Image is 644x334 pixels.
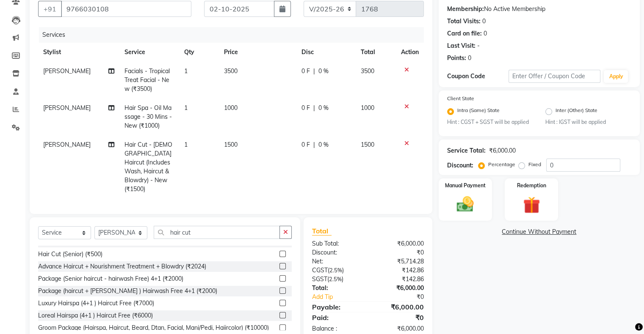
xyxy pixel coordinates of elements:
small: Hint : CGST + SGST will be applied [447,118,533,126]
div: Payable: [306,302,368,312]
div: 0 [468,54,471,63]
span: Hair Cut - [DEMOGRAPHIC_DATA] Haircut (Includes Wash, Haircut & Blowdry) - New (₹1500) [124,141,172,193]
div: Package (haircut + [PERSON_NAME] ) Hairwash Free 4+1 (₹2000) [38,287,217,296]
div: Total: [306,284,368,293]
span: 1000 [224,104,238,112]
a: Continue Without Payment [440,227,638,236]
label: Intra (Same) State [457,107,500,117]
div: Card on file: [447,29,482,38]
div: Coupon Code [447,72,509,81]
span: 0 F [301,104,310,112]
div: Discount: [306,248,368,257]
div: ₹6,000.00 [489,146,516,155]
div: Loreal Hairspa (4+1 ) Haircut Free (₹6000) [38,311,153,320]
div: No Active Membership [447,5,631,14]
button: Apply [604,70,628,83]
div: ₹6,000.00 [368,302,430,312]
div: ₹0 [368,312,430,323]
div: Last Visit: [447,41,475,50]
th: Service [119,43,179,62]
span: [PERSON_NAME] [43,67,91,75]
div: Package (Senior haircut - hairwash Free) 4+1 (₹2000) [38,274,183,283]
span: 1 [184,67,188,75]
label: Client State [447,95,474,102]
div: 0 [484,29,487,38]
div: Paid: [306,312,368,323]
small: Hint : IGST will be applied [545,118,631,126]
div: ₹0 [378,293,430,301]
div: Total Visits: [447,17,481,26]
span: 0 F [301,67,310,76]
div: ₹142.86 [368,266,430,275]
span: CGST [312,266,328,274]
div: Service Total: [447,146,486,155]
div: - [477,41,480,50]
div: ₹6,000.00 [368,284,430,293]
th: Qty [179,43,219,62]
th: Stylist [38,43,119,62]
th: Price [219,43,296,62]
label: Inter (Other) State [556,107,597,117]
span: 1500 [361,141,374,148]
a: Add Tip [306,293,378,301]
div: Luxury Hairspa (4+1 ) Haircut Free (₹7000) [38,299,154,308]
div: ₹0 [368,248,430,257]
th: Total [356,43,396,62]
span: Facials - Tropical Treat Facial - New (₹3500) [124,67,170,93]
div: Balance : [306,324,368,333]
div: Services [39,27,430,43]
span: 0 F [301,140,310,149]
label: Manual Payment [445,182,486,189]
th: Disc [296,43,356,62]
div: ₹5,714.28 [368,257,430,266]
span: Hair Spa - Oil Massage - 30 Mins - New (₹1000) [124,104,172,129]
span: Total [312,227,332,235]
div: ( ) [306,275,368,284]
span: SGST [312,275,327,283]
div: ( ) [306,266,368,275]
div: ₹6,000.00 [368,239,430,248]
div: 0 [482,17,486,26]
input: Search or Scan [154,226,280,239]
div: Sub Total: [306,239,368,248]
div: Discount: [447,161,473,170]
div: Groom Package (Hairspa, Haircut, Beard, Dtan, Facial, Mani/Pedi, Haiircolor) (₹10000) [38,323,269,332]
div: Hair Cut (Senior) (₹500) [38,250,102,259]
span: 2.5% [329,267,342,274]
div: Net: [306,257,368,266]
span: 2.5% [329,276,342,282]
span: 0 % [318,67,329,76]
label: Fixed [528,161,541,168]
span: 0 % [318,140,329,149]
img: _gift.svg [518,194,545,216]
th: Action [396,43,424,62]
span: 1500 [224,141,238,148]
div: Advance Haircut + Nourishment Treatment + Blowdry (₹2024) [38,262,206,271]
img: _cash.svg [451,194,479,214]
span: 1000 [361,104,374,112]
span: 3500 [224,67,238,75]
span: 1 [184,104,188,112]
span: [PERSON_NAME] [43,104,91,112]
span: | [313,67,315,76]
input: Search by Name/Mobile/Email/Code [61,1,191,17]
span: | [313,104,315,112]
span: | [313,140,315,149]
div: ₹6,000.00 [368,324,430,333]
label: Percentage [488,161,515,168]
span: 1 [184,141,188,148]
div: Points: [447,54,466,63]
input: Enter Offer / Coupon Code [509,70,601,83]
button: +91 [38,1,62,17]
label: Redemption [517,182,546,189]
span: [PERSON_NAME] [43,141,91,148]
span: 3500 [361,67,374,75]
span: 0 % [318,104,329,112]
div: Membership: [447,5,484,14]
div: ₹142.86 [368,275,430,284]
